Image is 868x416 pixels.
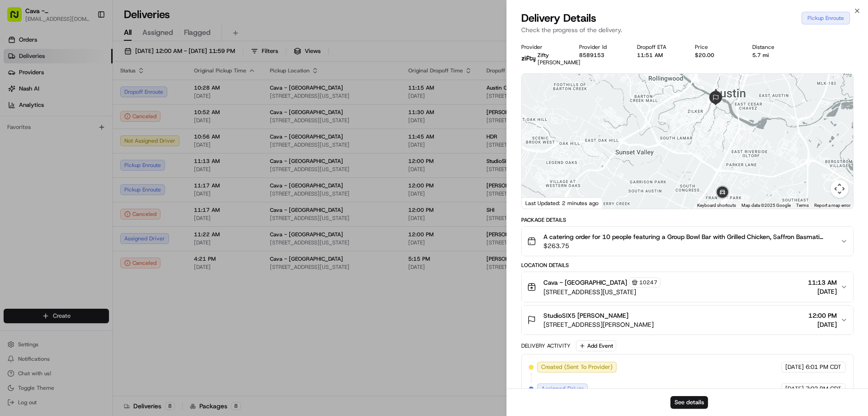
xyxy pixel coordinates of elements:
[538,59,580,66] span: [PERSON_NAME]
[830,180,849,198] button: Map camera controls
[18,141,25,148] img: 1736555255976-a54dd68f-1ca7-489b-9aae-adbdc363a1c4
[785,363,804,371] span: [DATE]
[543,320,654,329] span: [STREET_ADDRESS][PERSON_NAME]
[579,52,604,59] button: 8589153
[524,197,554,209] a: Open this area in Google Maps (opens a new window)
[521,43,565,51] div: Provider
[543,241,833,250] span: $263.75
[154,89,165,100] button: Start new chat
[806,385,841,393] span: 7:02 PM CDT
[41,86,148,96] div: Start new chat
[24,58,149,68] input: Clear
[521,342,571,349] div: Delivery Activity
[85,178,145,187] span: API Documentation
[576,340,616,351] button: Add Event
[541,363,613,371] span: Created (Sent To Provider)
[90,200,109,207] span: Pylon
[808,278,837,287] span: 11:13 AM
[80,140,99,148] span: [DATE]
[19,86,35,103] img: 4920774857489_3d7f54699973ba98c624_72.jpg
[695,52,738,59] div: $20.00
[741,203,791,208] span: Map data ©2025 Google
[752,43,796,51] div: Distance
[9,132,24,146] img: Grace Nketiah
[752,52,796,59] div: 5.7 mi
[521,262,854,269] div: Location Details
[75,140,78,148] span: •
[796,203,809,208] a: Terms
[695,43,738,51] div: Price
[9,36,165,51] p: Welcome 👋
[521,25,854,34] p: Check the progress of the delivery.
[140,116,165,127] button: See all
[9,9,27,27] img: Nash
[524,197,554,209] img: Google
[28,140,73,148] span: [PERSON_NAME]
[521,216,854,224] div: Package Details
[785,385,804,393] span: [DATE]
[18,178,69,187] span: Knowledge Base
[9,86,25,103] img: 1736555255976-a54dd68f-1ca7-489b-9aae-adbdc363a1c4
[41,96,124,103] div: We're available if you need us!
[522,227,853,256] button: A catering order for 10 people featuring a Group Bowl Bar with Grilled Chicken, Saffron Basmati W...
[670,396,708,409] button: See details
[543,311,628,320] span: StudioSIX5 [PERSON_NAME]
[579,43,623,51] div: Provider Id
[541,385,584,393] span: Assigned Driver
[5,174,73,191] a: 📗Knowledge Base
[521,11,596,25] span: Delivery Details
[808,320,837,329] span: [DATE]
[543,232,833,241] span: A catering order for 10 people featuring a Group Bowl Bar with Grilled Chicken, Saffron Basmati W...
[639,279,657,286] span: 10247
[717,197,727,207] div: 3
[543,278,627,287] span: Cava - [GEOGRAPHIC_DATA]
[538,52,549,59] span: Zifty
[9,179,16,186] div: 📗
[9,118,58,125] div: Past conversations
[637,52,680,59] div: 11:51 AM
[522,306,853,335] button: StudioSIX5 [PERSON_NAME][STREET_ADDRESS][PERSON_NAME]12:00 PM[DATE]
[543,287,660,296] span: [STREET_ADDRESS][US_STATE]
[697,202,736,209] button: Keyboard shortcuts
[806,363,841,371] span: 6:01 PM CDT
[814,203,850,208] a: Report a map error
[808,311,837,320] span: 12:00 PM
[808,287,837,296] span: [DATE]
[522,197,603,209] div: Last Updated: 2 minutes ago
[73,174,149,191] a: 💻API Documentation
[522,272,853,302] button: Cava - [GEOGRAPHIC_DATA]10247[STREET_ADDRESS][US_STATE]11:13 AM[DATE]
[76,179,84,186] div: 💻
[64,200,109,207] a: Powered byPylon
[637,43,680,51] div: Dropoff ETA
[521,52,536,66] img: zifty-logo-trans-sq.png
